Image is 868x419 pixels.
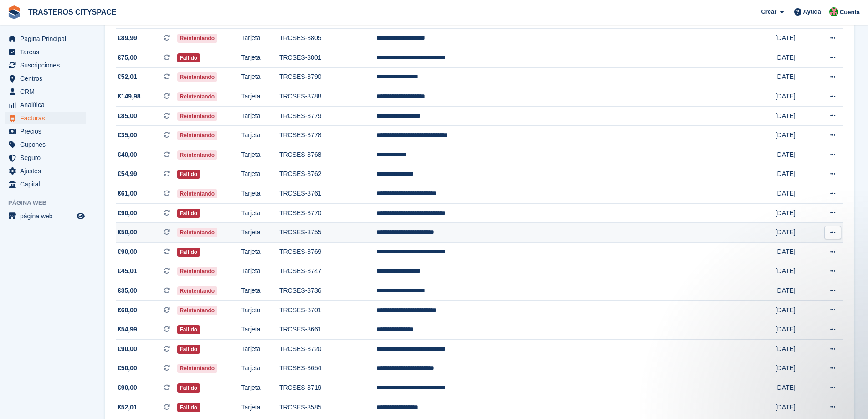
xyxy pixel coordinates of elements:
[177,325,200,334] span: Fallido
[118,169,137,179] span: €54,99
[5,32,86,45] a: menu
[118,33,137,43] span: €89,99
[118,228,137,237] span: €50,00
[177,286,218,295] span: Reintentando
[279,300,376,320] td: TRCSES-3701
[118,286,137,295] span: €35,00
[20,46,75,58] span: Tareas
[177,228,218,237] span: Reintentando
[776,29,813,48] td: [DATE]
[279,165,376,184] td: TRCSES-3762
[279,203,376,223] td: TRCSES-3770
[279,87,376,107] td: TRCSES-3788
[25,5,120,20] a: TRASTEROS CITYSPACE
[776,126,813,145] td: [DATE]
[20,32,75,45] span: Página Principal
[279,223,376,243] td: TRCSES-3755
[20,178,75,191] span: Capital
[241,398,279,417] td: Tarjeta
[776,87,813,107] td: [DATE]
[177,306,218,315] span: Reintentando
[20,138,75,151] span: Cupones
[177,267,218,276] span: Reintentando
[20,98,75,111] span: Analítica
[776,184,813,204] td: [DATE]
[241,378,279,398] td: Tarjeta
[177,34,218,43] span: Reintentando
[5,151,86,164] a: menu
[241,184,279,204] td: Tarjeta
[241,165,279,184] td: Tarjeta
[279,359,376,378] td: TRCSES-3654
[776,378,813,398] td: [DATE]
[279,243,376,262] td: TRCSES-3769
[5,178,86,191] a: menu
[75,211,86,222] a: Vista previa de la tienda
[20,125,75,138] span: Precios
[8,198,91,207] span: Página web
[5,138,86,151] a: menu
[118,403,137,412] span: €52,01
[279,48,376,68] td: TRCSES-3801
[776,145,813,165] td: [DATE]
[118,305,137,315] span: €60,00
[7,5,21,19] img: stora-icon-8386f47178a22dfd0bd8f6a31ec36ba5ce8667c1dd55bd0f319d3a0aa187defe.svg
[241,203,279,223] td: Tarjeta
[241,29,279,48] td: Tarjeta
[5,112,86,124] a: menu
[776,223,813,243] td: [DATE]
[241,67,279,87] td: Tarjeta
[5,85,86,98] a: menu
[177,131,218,140] span: Reintentando
[118,189,137,198] span: €61,00
[118,53,137,62] span: €75,00
[279,281,376,301] td: TRCSES-3736
[118,383,137,393] span: €90,00
[177,150,218,160] span: Reintentando
[241,359,279,378] td: Tarjeta
[118,247,137,257] span: €90,00
[279,106,376,126] td: TRCSES-3779
[241,281,279,301] td: Tarjeta
[776,339,813,359] td: [DATE]
[20,72,75,85] span: Centros
[177,364,218,373] span: Reintentando
[5,72,86,85] a: menu
[776,300,813,320] td: [DATE]
[776,281,813,301] td: [DATE]
[20,59,75,72] span: Suscripciones
[177,248,200,257] span: Fallido
[279,126,376,145] td: TRCSES-3778
[279,29,376,48] td: TRCSES-3805
[241,262,279,281] td: Tarjeta
[118,92,141,101] span: €149,98
[279,184,376,204] td: TRCSES-3761
[829,7,838,16] img: CitySpace
[241,339,279,359] td: Tarjeta
[241,126,279,145] td: Tarjeta
[118,363,137,373] span: €50,00
[279,262,376,281] td: TRCSES-3747
[20,151,75,164] span: Seguro
[776,67,813,87] td: [DATE]
[5,59,86,72] a: menu
[177,209,200,218] span: Fallido
[177,345,200,354] span: Fallido
[241,48,279,68] td: Tarjeta
[241,87,279,107] td: Tarjeta
[776,320,813,340] td: [DATE]
[177,112,218,121] span: Reintentando
[241,223,279,243] td: Tarjeta
[840,8,860,17] span: Cuenta
[776,165,813,184] td: [DATE]
[279,145,376,165] td: TRCSES-3768
[118,344,137,354] span: €90,00
[118,150,137,160] span: €40,00
[118,208,137,218] span: €90,00
[241,320,279,340] td: Tarjeta
[279,398,376,417] td: TRCSES-3585
[776,359,813,378] td: [DATE]
[118,266,137,276] span: €45,01
[776,48,813,68] td: [DATE]
[177,383,200,393] span: Fallido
